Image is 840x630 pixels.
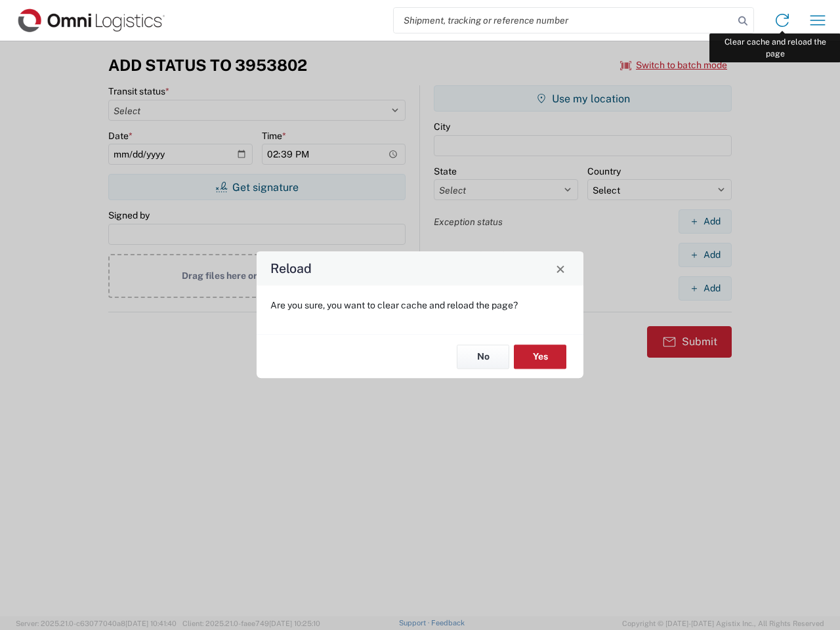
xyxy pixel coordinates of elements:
button: Yes [514,345,566,369]
button: Close [551,259,570,278]
p: Are you sure, you want to clear cache and reload the page? [270,299,570,311]
input: Shipment, tracking or reference number [394,8,734,33]
h4: Reload [270,259,312,278]
button: No [457,345,509,369]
